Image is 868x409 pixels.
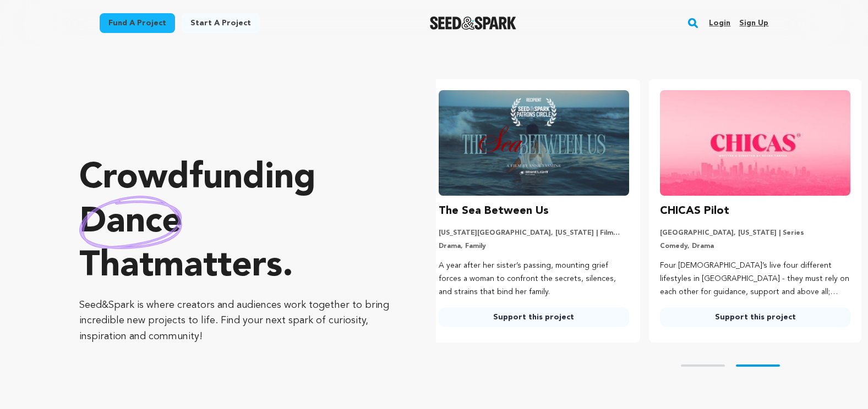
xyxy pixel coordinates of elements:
[439,242,629,251] p: Drama, Family
[154,249,282,284] span: matters
[439,202,549,220] h3: The Sea Between Us
[660,307,850,327] a: Support this project
[79,297,392,345] p: Seed&Spark is where creators and audiences work together to bring incredible new projects to life...
[660,202,729,220] h3: CHICAS Pilot
[100,13,175,33] a: Fund a project
[660,242,850,251] p: Comedy, Drama
[660,90,850,196] img: CHICAS Pilot image
[79,157,392,289] p: Crowdfunding that .
[439,307,629,327] a: Support this project
[439,229,629,237] p: [US_STATE][GEOGRAPHIC_DATA], [US_STATE] | Film Short
[660,229,850,237] p: [GEOGRAPHIC_DATA], [US_STATE] | Series
[182,13,260,33] a: Start a project
[439,90,629,196] img: The Sea Between Us image
[739,14,768,32] a: Sign up
[430,16,516,30] a: Seed&Spark Homepage
[430,16,516,30] img: Seed&Spark Logo Dark Mode
[79,196,182,248] img: hand sketched image
[660,259,850,299] p: Four [DEMOGRAPHIC_DATA]’s live four different lifestyles in [GEOGRAPHIC_DATA] - they must rely on...
[709,14,730,32] a: Login
[439,259,629,299] p: A year after her sister’s passing, mounting grief forces a woman to confront the secrets, silence...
